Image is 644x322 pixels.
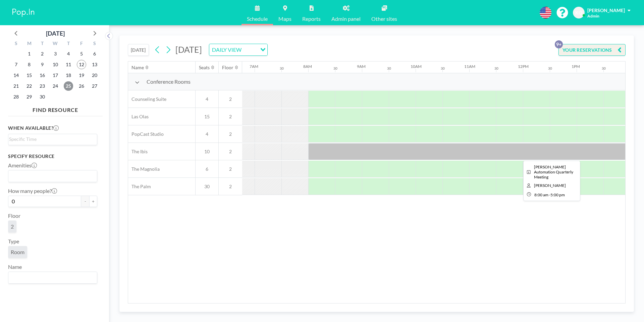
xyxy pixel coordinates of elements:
[88,40,101,48] div: S
[128,184,151,190] span: The Palm
[131,65,144,71] div: Name
[81,196,89,207] button: -
[441,66,445,71] div: 30
[244,45,256,54] input: Search for option
[128,166,160,172] span: The Magnolia
[222,65,233,71] div: Floor
[51,49,60,58] span: Wednesday, September 3, 2025
[550,192,565,197] span: 5:00 PM
[303,64,312,69] div: 8AM
[331,16,361,22] span: Admin panel
[175,44,202,54] span: [DATE]
[90,60,99,69] span: Saturday, September 13, 2025
[11,92,21,102] span: Sunday, September 28, 2025
[548,66,552,71] div: 30
[280,66,284,71] div: 30
[24,92,34,102] span: Monday, September 29, 2025
[128,149,148,155] span: The Ibis
[219,184,242,190] span: 2
[8,104,103,113] h4: FIND RESOURCE
[64,71,73,80] span: Thursday, September 18, 2025
[302,16,321,22] span: Reports
[147,78,191,85] span: Conference Rooms
[219,149,242,155] span: 2
[587,7,625,13] span: [PERSON_NAME]
[587,13,599,18] span: Admin
[24,60,34,69] span: Monday, September 8, 2025
[8,170,97,182] div: Search for option
[75,40,88,48] div: F
[558,44,626,56] button: YOUR RESERVATIONS9+
[534,192,548,197] span: 8:00 AM
[250,64,258,69] div: 7AM
[219,114,242,120] span: 2
[534,164,573,179] span: Pieper Automation Quarterly Meeting
[209,44,267,55] div: Search for option
[77,49,86,58] span: Friday, September 5, 2025
[8,188,57,194] label: How many people?
[196,96,218,102] span: 4
[196,114,218,120] span: 15
[64,49,73,58] span: Thursday, September 4, 2025
[77,60,86,69] span: Friday, September 12, 2025
[8,212,20,219] label: Floor
[89,196,97,207] button: +
[411,64,422,69] div: 10AM
[278,16,291,22] span: Maps
[357,64,366,69] div: 9AM
[199,65,210,71] div: Seats
[211,45,243,54] span: DAILY VIEW
[555,40,563,48] p: 9+
[8,162,37,169] label: Amenities
[9,172,93,180] input: Search for option
[371,16,397,22] span: Other sites
[51,71,60,80] span: Wednesday, September 17, 2025
[64,81,73,91] span: Thursday, September 25, 2025
[8,238,19,245] label: Type
[196,166,218,172] span: 6
[24,71,34,80] span: Monday, September 15, 2025
[8,134,97,144] div: Search for option
[219,96,242,102] span: 2
[572,64,580,69] div: 1PM
[518,64,529,69] div: 12PM
[196,149,218,155] span: 10
[196,184,218,190] span: 30
[36,40,49,48] div: T
[333,66,337,71] div: 30
[128,96,166,102] span: Counseling Suite
[24,49,34,58] span: Monday, September 1, 2025
[9,273,93,282] input: Search for option
[464,64,475,69] div: 11AM
[575,10,582,16] span: KO
[549,192,550,197] span: -
[51,81,60,91] span: Wednesday, September 24, 2025
[38,60,47,69] span: Tuesday, September 9, 2025
[219,131,242,137] span: 2
[38,92,47,102] span: Tuesday, September 30, 2025
[602,66,606,71] div: 30
[387,66,391,71] div: 30
[24,81,34,91] span: Monday, September 22, 2025
[219,166,242,172] span: 2
[494,66,498,71] div: 30
[534,183,566,188] span: Morgan Pelphrey
[49,40,62,48] div: W
[8,272,97,283] div: Search for option
[51,60,60,69] span: Wednesday, September 10, 2025
[11,81,21,91] span: Sunday, September 21, 2025
[247,16,268,22] span: Schedule
[62,40,75,48] div: T
[38,49,47,58] span: Tuesday, September 2, 2025
[11,6,36,19] img: organization-logo
[128,114,149,120] span: Las Olas
[11,249,24,255] span: Room
[128,44,149,56] button: [DATE]
[11,223,14,230] span: 2
[90,81,99,91] span: Saturday, September 27, 2025
[196,131,218,137] span: 4
[8,153,97,159] h3: Specify resource
[11,60,21,69] span: Sunday, September 7, 2025
[23,40,36,48] div: M
[8,264,22,270] label: Name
